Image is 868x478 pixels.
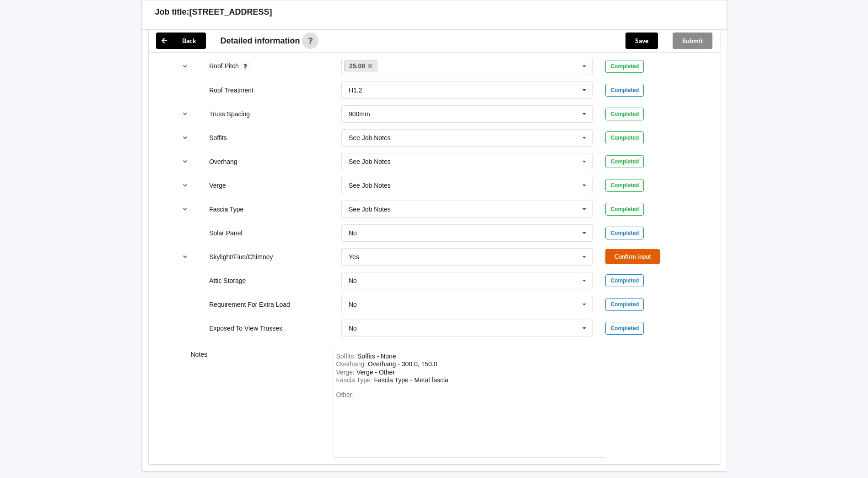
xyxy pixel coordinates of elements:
div: Completed [605,84,644,97]
div: Overhang [368,360,437,368]
div: Completed [605,179,644,192]
label: Fascia Type [209,206,243,213]
button: Save [625,33,658,49]
button: reference-toggle [176,177,194,194]
button: reference-toggle [176,153,194,170]
span: Soffits : [336,353,357,360]
button: reference-toggle [176,106,194,122]
label: Soffits [209,134,227,141]
div: Completed [605,108,644,120]
button: reference-toggle [176,58,194,75]
div: Verge [356,369,395,376]
div: See Job Notes [349,158,391,165]
div: Yes [349,254,359,260]
div: FasciaType [374,376,448,384]
div: Completed [605,298,644,311]
div: No [349,325,357,331]
div: Notes [184,350,327,458]
span: Detailed information [221,37,300,45]
div: See Job Notes [349,135,391,141]
div: See Job Notes [349,182,391,189]
label: Overhang [209,158,237,165]
button: reference-toggle [176,201,194,217]
h3: [STREET_ADDRESS] [189,7,272,17]
div: Completed [605,322,644,335]
label: Roof Treatment [209,87,253,94]
a: 25.00 [344,60,378,71]
label: Skylight/Flue/Chimney [209,253,273,261]
div: H1.2 [349,87,362,93]
span: Fascia Type : [336,376,374,384]
label: Requirement For Extra Load [209,301,290,308]
div: Completed [605,203,644,216]
div: Completed [605,60,644,73]
h3: Job title: [155,7,189,17]
label: Exposed To View Trusses [209,325,282,332]
label: Roof Pitch [209,62,240,70]
button: reference-toggle [176,249,194,265]
span: Verge : [336,369,356,376]
label: Attic Storage [209,277,246,284]
div: No [349,301,357,308]
div: 900mm [349,111,370,117]
button: Confirm input [605,249,660,264]
div: No [349,230,357,236]
span: Overhang : [336,360,368,368]
div: Completed [605,227,644,239]
label: Verge [209,182,226,189]
form: notes-field [334,350,606,458]
div: No [349,277,357,284]
div: Completed [605,274,644,287]
label: Truss Spacing [209,110,250,118]
button: reference-toggle [176,130,194,146]
div: Soffits [357,353,396,360]
label: Solar Panel [209,229,242,237]
div: Completed [605,155,644,168]
div: Completed [605,131,644,144]
button: Back [156,33,206,49]
div: See Job Notes [349,206,391,212]
span: Other: [336,391,354,398]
